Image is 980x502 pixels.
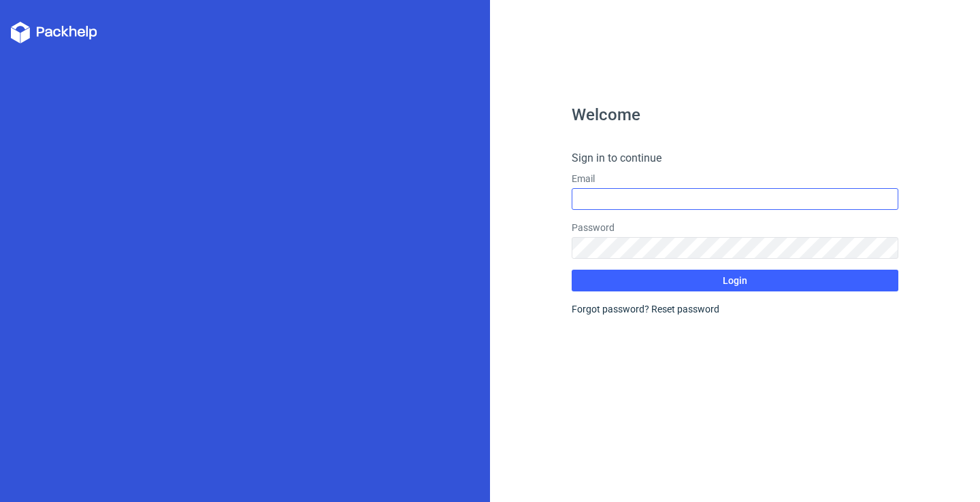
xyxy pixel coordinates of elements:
h4: Sign in to continue [572,150,898,166]
button: Login [572,270,898,291]
a: Reset password [651,304,719,315]
h1: Welcome [572,107,898,123]
span: Login [723,276,747,285]
div: Forgot password? [572,302,898,316]
label: Password [572,221,898,234]
label: Email [572,172,898,185]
